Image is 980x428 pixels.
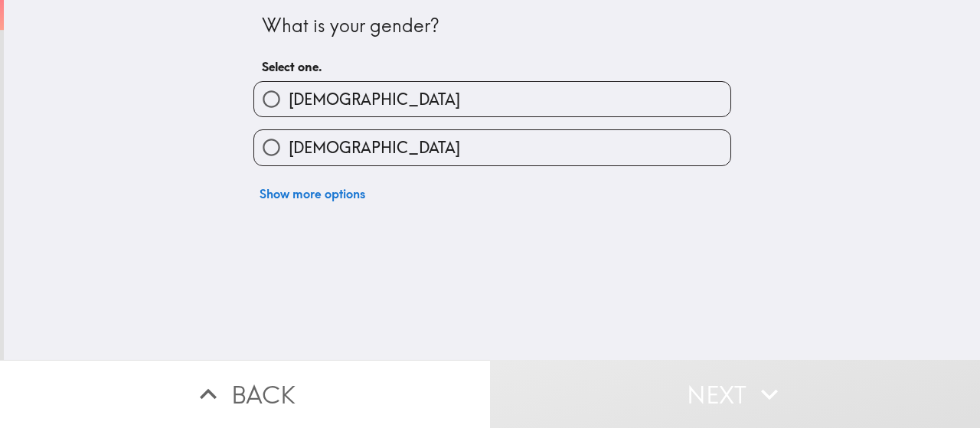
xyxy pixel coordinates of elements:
button: [DEMOGRAPHIC_DATA] [254,82,730,116]
span: [DEMOGRAPHIC_DATA] [289,137,460,158]
div: What is your gender? [262,13,723,39]
button: Next [490,360,980,428]
h6: Select one. [262,58,723,75]
button: [DEMOGRAPHIC_DATA] [254,130,730,165]
button: Show more options [253,178,371,209]
span: [DEMOGRAPHIC_DATA] [289,89,460,110]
